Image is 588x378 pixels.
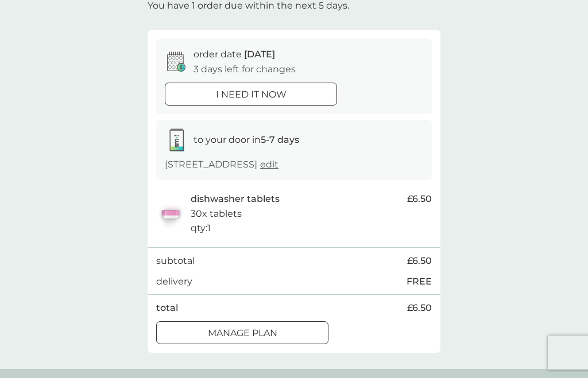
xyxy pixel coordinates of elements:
p: 3 days left for changes [194,62,296,77]
p: 30x tablets [191,206,242,221]
p: i need it now [216,87,287,102]
strong: 5-7 days [261,134,299,145]
span: to your door in [194,134,299,145]
span: [DATE] [244,49,275,60]
p: delivery [156,274,192,289]
p: order date [194,47,275,62]
p: Manage plan [208,326,277,341]
p: subtotal [156,254,195,268]
span: £6.50 [407,301,432,315]
p: dishwasher tablets [191,192,280,206]
p: qty : 1 [191,221,211,236]
a: edit [260,159,278,170]
p: FREE [407,274,432,289]
span: £6.50 [407,192,432,206]
span: £6.50 [407,254,432,268]
button: Manage plan [156,321,328,344]
button: i need it now [165,83,337,106]
p: [STREET_ADDRESS] [165,157,278,172]
p: total [156,301,178,315]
